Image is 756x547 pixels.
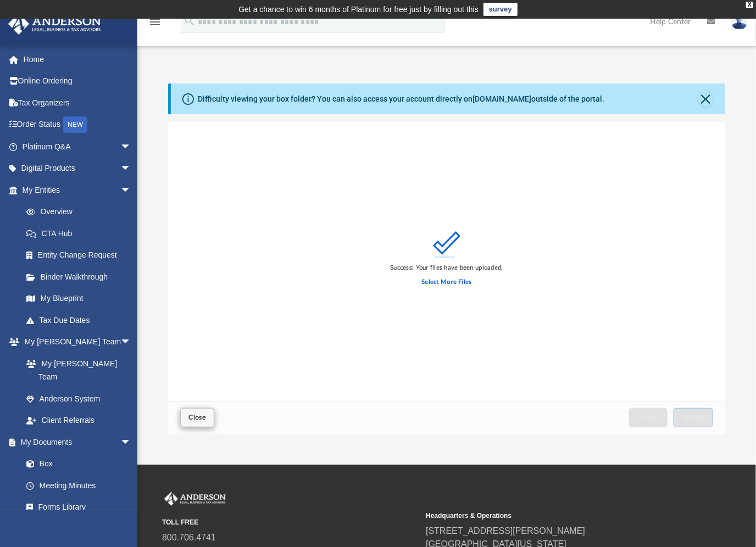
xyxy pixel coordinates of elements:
[637,414,659,421] span: Cancel
[162,492,228,506] img: Anderson Advisors Platinum Portal
[162,517,418,527] small: TOLL FREE
[682,414,705,421] span: Upload
[8,158,148,180] a: Digital Productsarrow_drop_down
[120,158,142,180] span: arrow_drop_down
[15,288,142,310] a: My Blueprint
[15,266,148,288] a: Binder Walkthrough
[8,331,142,353] a: My [PERSON_NAME] Teamarrow_drop_down
[184,15,196,27] i: search
[426,511,682,521] small: Headquarters & Operations
[674,408,713,427] button: Upload
[148,15,162,29] i: menu
[390,263,503,273] div: Success! Your files have been uploaded.
[148,21,162,29] a: menu
[421,277,471,287] label: Select More Files
[698,91,714,107] button: Close
[731,14,748,30] img: User Pic
[8,431,142,453] a: My Documentsarrow_drop_down
[15,475,142,496] a: Meeting Minutes
[180,408,214,427] button: Close
[188,414,206,421] span: Close
[8,92,148,114] a: Tax Organizers
[15,244,148,266] a: Entity Change Request
[15,222,148,244] a: CTA Hub
[198,93,604,105] div: Difficulty viewing your box folder? You can also access your account directly on outside of the p...
[5,13,104,35] img: Anderson Advisors Platinum Portal
[8,70,148,92] a: Online Ordering
[426,526,585,535] a: [STREET_ADDRESS][PERSON_NAME]
[472,94,531,103] a: [DOMAIN_NAME]
[120,136,142,158] span: arrow_drop_down
[15,201,148,223] a: Overview
[8,48,148,70] a: Home
[15,453,137,475] a: Box
[120,179,142,202] span: arrow_drop_down
[120,331,142,354] span: arrow_drop_down
[238,3,479,16] div: Get a chance to win 6 months of Platinum for free just by filling out this
[629,408,668,427] button: Cancel
[162,533,216,542] a: 800.706.4741
[8,179,148,201] a: My Entitiesarrow_drop_down
[746,2,753,8] div: close
[483,3,518,16] a: survey
[15,410,142,432] a: Client Referrals
[8,136,148,158] a: Platinum Q&Aarrow_drop_down
[63,116,87,133] div: NEW
[168,122,725,434] div: Upload
[120,431,142,454] span: arrow_drop_down
[15,353,137,388] a: My [PERSON_NAME] Team
[15,496,137,518] a: Forms Library
[8,114,148,136] a: Order StatusNEW
[15,388,142,410] a: Anderson System
[15,309,148,331] a: Tax Due Dates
